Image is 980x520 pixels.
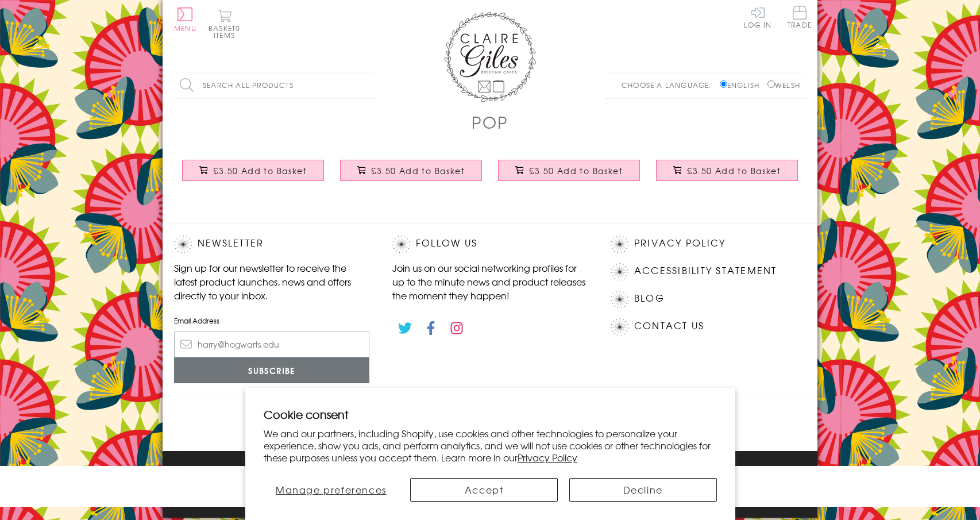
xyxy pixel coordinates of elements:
button: £3.50 Add to Basket [182,160,325,181]
label: English [720,80,765,90]
button: Menu [174,7,196,32]
label: Email Address [174,315,369,326]
input: Subscribe [174,357,369,383]
a: Father's Day Card, Newspapers, Peace and Quiet and Newspapers £3.50 Add to Basket [174,151,332,201]
a: Blog [634,291,665,306]
a: Father's Day Card, Robot, I'm Glad You're My Dad £3.50 Add to Basket [490,151,648,201]
a: Privacy Policy [518,450,577,464]
img: Claire Giles Greetings Cards [444,11,536,102]
input: Search all products [174,72,375,98]
p: Sign up for our newsletter to receive the latest product launches, news and offers directly to yo... [174,261,369,302]
a: Accessibility Statement [634,263,777,279]
button: Manage preferences [264,478,399,502]
h2: Follow Us [392,236,588,253]
a: Father's Day Card, Happy Father's Day, Press for Beer £3.50 Add to Basket [648,151,806,201]
button: £3.50 Add to Basket [498,160,641,181]
span: £3.50 Add to Basket [371,165,465,176]
button: Accept [410,478,558,502]
p: We and our partners, including Shopify, use cookies and other technologies to personalize your ex... [264,427,717,463]
h2: Cookie consent [264,406,717,422]
button: Decline [569,478,717,502]
span: £3.50 Add to Basket [687,165,781,176]
input: English [720,80,727,88]
a: Father's Day Card, Globe, Best Dad in the World £3.50 Add to Basket [332,151,490,201]
a: Trade [788,6,812,30]
span: Trade [788,6,812,28]
h1: POP [472,110,508,134]
span: Manage preferences [276,483,387,496]
span: Menu [174,23,196,33]
span: £3.50 Add to Basket [529,165,623,176]
a: Privacy Policy [634,236,726,251]
button: Basket0 items [209,9,240,38]
a: Contact Us [634,318,704,334]
button: £3.50 Add to Basket [656,160,798,181]
button: £3.50 Add to Basket [340,160,483,181]
h2: Newsletter [174,236,369,253]
input: harry@hogwarts.edu [174,332,369,357]
p: Choose a language: [622,80,717,90]
span: 0 items [214,23,240,40]
label: Welsh [767,80,800,90]
input: Welsh [767,80,775,88]
a: Log In [744,6,771,28]
input: Search [364,72,375,98]
p: Join us on our social networking profiles for up to the minute news and product releases the mome... [392,261,588,302]
span: £3.50 Add to Basket [213,165,307,176]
